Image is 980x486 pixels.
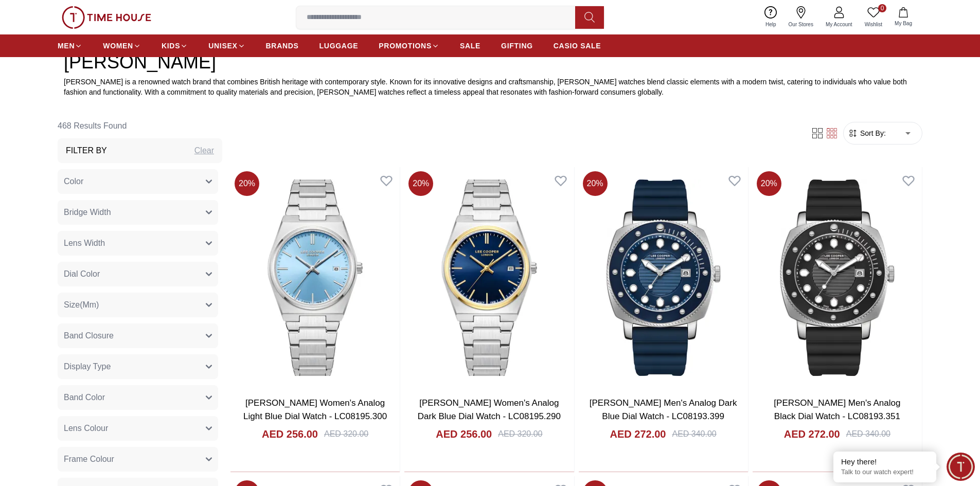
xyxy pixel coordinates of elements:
[858,128,886,138] span: Sort By:
[759,4,782,30] a: Help
[262,427,318,441] h4: AED 256.00
[64,52,916,73] h2: [PERSON_NAME]
[878,4,886,12] span: 0
[418,398,561,421] a: [PERSON_NAME] Women's Analog Dark Blue Dial Watch - LC08195.290
[888,5,918,29] button: My Bag
[841,457,929,467] div: Hey there!
[319,41,359,51] span: LUGGAGE
[64,237,105,249] span: Lens Width
[266,41,299,51] span: BRANDS
[822,21,857,28] span: My Account
[890,20,916,27] span: My Bag
[58,293,218,317] button: Size(Mm)
[848,128,886,138] button: Sort By:
[103,37,141,55] a: WOMEN
[841,468,929,477] p: Talk to our watch expert!
[58,323,218,348] button: Band Closure
[861,21,886,28] span: Wishlist
[162,41,180,51] span: KIDS
[460,37,480,55] a: SALE
[243,398,387,421] a: [PERSON_NAME] Women's Analog Light Blue Dial Watch - LC08195.300
[230,167,400,388] img: Lee Cooper Women's Analog Light Blue Dial Watch - LC08195.300
[672,428,716,440] div: AED 340.00
[498,428,542,440] div: AED 320.00
[554,41,601,51] span: CASIO SALE
[501,41,533,51] span: GIFTING
[379,37,439,55] a: PROMOTIONS
[761,21,780,28] span: Help
[859,4,888,30] a: 0Wishlist
[64,175,83,188] span: Color
[62,6,151,29] img: ...
[64,299,99,311] span: Size(Mm)
[753,167,922,388] img: Lee Cooper Men's Analog Black Dial Watch - LC08193.351
[66,145,107,157] h3: Filter By
[590,398,737,421] a: [PERSON_NAME] Men's Analog Dark Blue Dial Watch - LC08193.399
[58,416,218,441] button: Lens Colour
[408,171,433,196] span: 20 %
[501,37,533,55] a: GIFTING
[64,391,105,404] span: Band Color
[266,37,299,55] a: BRANDS
[58,354,218,379] button: Display Type
[774,398,900,421] a: [PERSON_NAME] Men's Analog Black Dial Watch - LC08193.351
[554,37,601,55] a: CASIO SALE
[64,330,114,342] span: Band Closure
[103,41,133,51] span: WOMEN
[782,4,819,30] a: Our Stores
[579,167,748,388] img: Lee Cooper Men's Analog Dark Blue Dial Watch - LC08193.399
[58,114,222,138] h6: 468 Results Found
[64,422,108,435] span: Lens Colour
[58,169,218,194] button: Color
[64,268,100,280] span: Dial Color
[58,231,218,256] button: Lens Width
[58,200,218,225] button: Bridge Width
[208,41,237,51] span: UNISEX
[404,167,574,388] img: Lee Cooper Women's Analog Dark Blue Dial Watch - LC08195.290
[319,37,359,55] a: LUGGAGE
[610,427,666,441] h4: AED 272.00
[757,171,781,196] span: 20 %
[64,77,916,97] p: [PERSON_NAME] is a renowned watch brand that combines British heritage with contemporary style. K...
[235,171,259,196] span: 20 %
[58,385,218,410] button: Band Color
[64,361,111,373] span: Display Type
[64,206,111,219] span: Bridge Width
[784,427,840,441] h4: AED 272.00
[58,262,218,286] button: Dial Color
[194,145,214,157] div: Clear
[208,37,245,55] a: UNISEX
[64,453,114,465] span: Frame Colour
[162,37,188,55] a: KIDS
[58,447,218,472] button: Frame Colour
[583,171,608,196] span: 20 %
[379,41,432,51] span: PROMOTIONS
[947,453,975,481] div: Chat Widget
[436,427,492,441] h4: AED 256.00
[324,428,368,440] div: AED 320.00
[460,41,480,51] span: SALE
[846,428,890,440] div: AED 340.00
[785,21,817,28] span: Our Stores
[58,37,82,55] a: MEN
[58,41,75,51] span: MEN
